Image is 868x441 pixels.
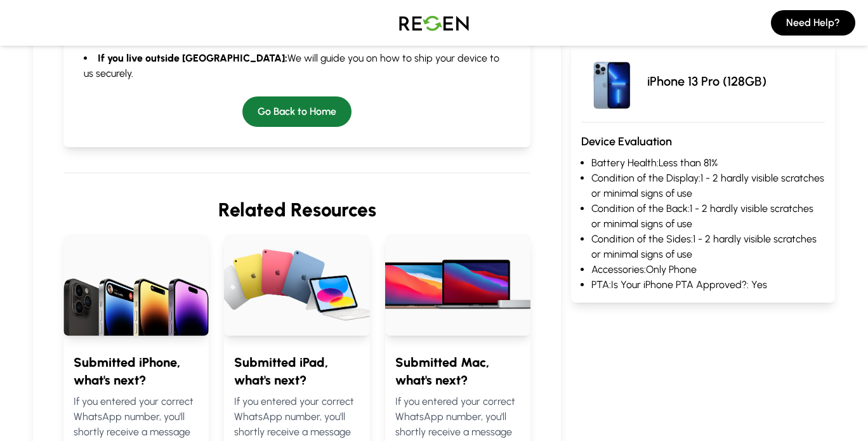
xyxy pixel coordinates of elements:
button: Go Back to Home [242,96,352,127]
li: Condition of the Sides: 1 - 2 hardly visible scratches or minimal signs of use [591,232,825,262]
button: Need Help? [771,10,855,36]
strong: If you live outside [GEOGRAPHIC_DATA]: [98,52,287,64]
h4: Submitted iPhone, what's next? [74,353,199,389]
p: iPhone 13 Pro (128GB) [647,72,766,90]
li: Condition of the Display: 1 - 2 hardly visible scratches or minimal signs of use [591,171,825,201]
h3: Device Evaluation [581,133,825,150]
li: Accessories: Only Phone [591,262,825,277]
img: Submitted Mac, what's next? [385,234,530,336]
h3: Related Resources [63,199,530,221]
h4: Submitted Mac, what's next? [395,353,520,389]
li: We will guide you on how to ship your device to us securely. [84,51,510,81]
h4: Submitted iPad, what's next? [234,353,359,389]
img: Submitted iPhone, what's next? [63,234,209,336]
li: Condition of the Back: 1 - 2 hardly visible scratches or minimal signs of use [591,201,825,232]
img: iPhone 13 Pro [581,51,642,112]
img: Submitted iPad, what's next? [224,234,369,336]
img: Logo [390,5,478,41]
li: Battery Health: Less than 81% [591,155,825,171]
li: PTA: Is Your iPhone PTA Approved?: Yes [591,277,825,293]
